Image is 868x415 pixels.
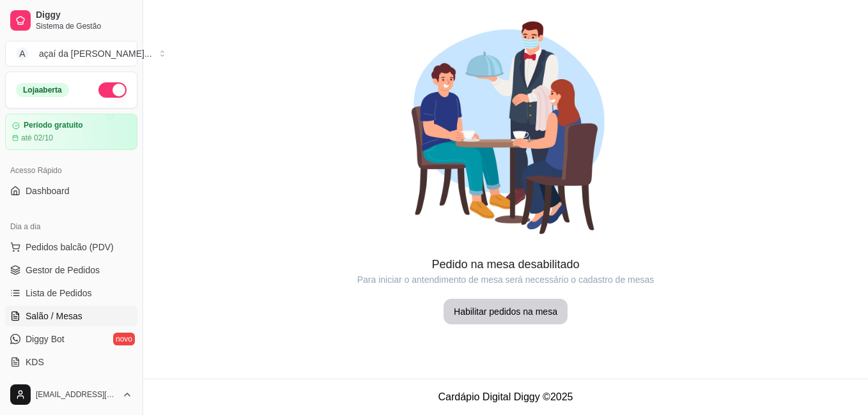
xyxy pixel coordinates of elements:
button: Alterar Status [98,82,127,98]
article: Para iniciar o antendimento de mesa será necessário o cadastro de mesas [143,273,868,286]
div: Dia a dia [5,216,137,237]
button: Habilitar pedidos na mesa [444,299,568,324]
span: Gestor de Pedidos [26,264,100,276]
a: DiggySistema de Gestão [5,5,137,36]
footer: Cardápio Digital Diggy © 2025 [143,379,868,415]
div: Acesso Rápido [5,160,137,181]
article: Período gratuito [24,121,83,130]
article: Pedido na mesa desabilitado [143,255,868,273]
span: Dashboard [26,185,70,197]
span: Diggy [36,10,132,21]
span: Salão / Mesas [26,310,82,322]
a: Dashboard [5,181,137,201]
button: Pedidos balcão (PDV) [5,237,137,257]
a: Diggy Botnovo [5,329,137,349]
span: A [16,47,29,60]
span: Pedidos balcão (PDV) [26,241,114,253]
span: Sistema de Gestão [36,21,132,31]
button: Select a team [5,41,137,66]
span: [EMAIL_ADDRESS][DOMAIN_NAME] [36,389,117,400]
span: Lista de Pedidos [26,287,92,299]
a: Período gratuitoaté 02/10 [5,114,137,150]
a: Gestor de Pedidos [5,260,137,280]
div: Loja aberta [16,83,69,97]
button: [EMAIL_ADDRESS][DOMAIN_NAME] [5,379,137,410]
a: KDS [5,352,137,372]
div: açaí da [PERSON_NAME] ... [39,47,152,60]
a: Lista de Pedidos [5,283,137,303]
span: KDS [26,356,44,368]
a: Salão / Mesas [5,306,137,326]
span: Diggy Bot [26,333,65,345]
article: até 02/10 [21,133,53,143]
